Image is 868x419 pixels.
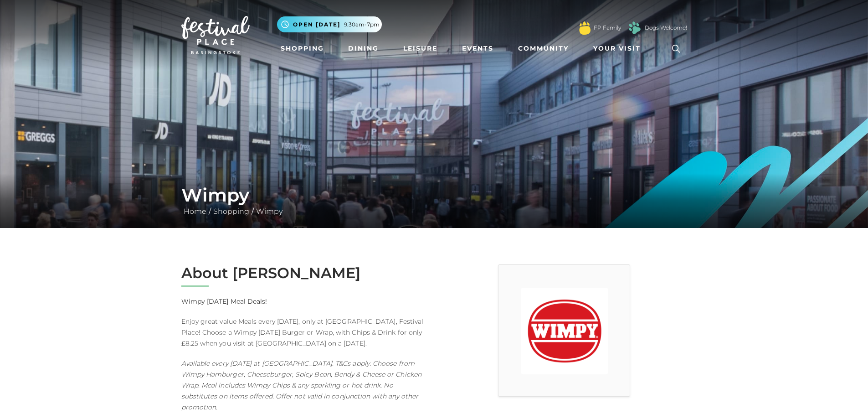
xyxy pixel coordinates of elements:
[645,24,687,32] a: Dogs Welcome!
[181,316,427,349] p: Enjoy great value Meals every [DATE], only at [GEOGRAPHIC_DATA], Festival Place! Choose a Wimpy [...
[181,207,209,216] a: Home
[344,40,382,57] a: Dining
[211,207,252,216] a: Shopping
[181,264,427,282] h2: About [PERSON_NAME]
[277,40,328,57] a: Shopping
[277,16,382,32] button: Open [DATE] 9.30am-7pm
[175,184,694,217] div: / /
[514,40,572,57] a: Community
[344,21,380,29] span: 9.30am-7pm
[181,359,421,411] em: Available every [DATE] at [GEOGRAPHIC_DATA]. T&Cs apply. Choose from Wimpy Hamburger, Cheeseburge...
[458,40,497,57] a: Events
[400,40,441,57] a: Leisure
[293,21,340,29] span: Open [DATE]
[590,40,649,57] a: Your Visit
[181,184,687,206] h1: Wimpy
[254,207,285,216] a: Wimpy
[594,24,621,32] a: FP Family
[181,16,250,54] img: Festival Place Logo
[181,297,267,305] strong: Wimpy [DATE] Meal Deals!
[593,44,641,53] span: Your Visit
